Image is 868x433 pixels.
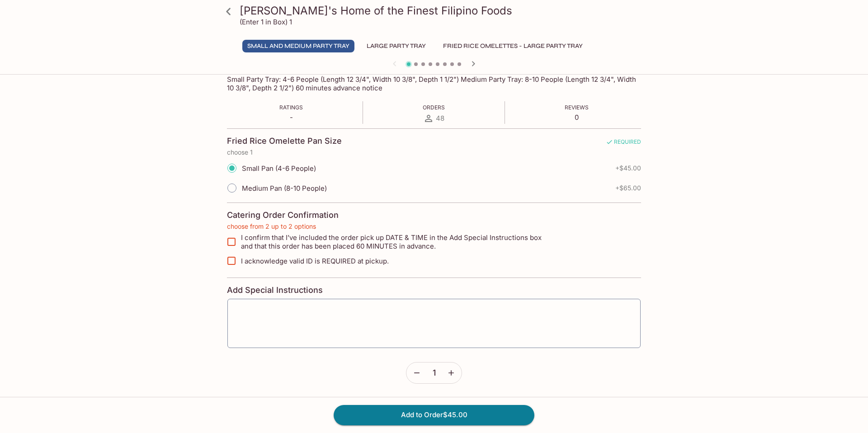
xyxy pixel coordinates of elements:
[615,184,641,192] span: + $65.00
[362,40,431,52] button: Large Party Tray
[240,18,292,26] p: (Enter 1 in Box) 1
[240,4,644,18] h3: [PERSON_NAME]'s Home of the Finest Filipino Foods
[227,210,339,220] h4: Catering Order Confirmation
[438,40,588,52] button: Fried Rice Omelettes - Large Party Tray
[227,223,641,230] p: choose from 2 up to 2 options
[565,104,589,111] span: Reviews
[227,75,641,92] p: Small Party Tray: 4-6 People (Length 12 3/4", Width 10 3/8", Depth 1 1/2") Medium Party Tray: 8-1...
[436,114,444,122] span: 48
[227,149,641,156] p: choose 1
[227,136,342,146] h4: Fried Rice Omelette Pan Size
[433,368,436,378] span: 1
[242,164,316,173] span: Small Pan (4-6 People)
[615,165,641,172] span: + $45.00
[606,138,641,149] span: REQUIRED
[279,104,303,111] span: Ratings
[242,184,327,193] span: Medium Pan (8-10 People)
[423,104,445,111] span: Orders
[227,285,641,295] h4: Add Special Instructions
[242,40,354,52] button: Small and Medium Party Tray
[241,233,554,250] span: I confirm that I’ve included the order pick up DATE & TIME in the Add Special Instructions box an...
[334,405,534,425] button: Add to Order$45.00
[565,113,589,122] p: 0
[279,113,303,122] p: -
[241,257,389,265] span: I acknowledge valid ID is REQUIRED at pickup.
